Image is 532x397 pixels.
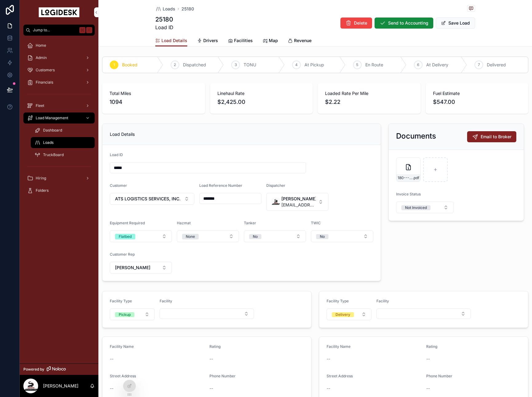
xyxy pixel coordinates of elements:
[43,128,62,133] span: Dashboard
[281,202,316,208] span: [EMAIL_ADDRESS][DOMAIN_NAME]
[155,24,173,31] span: Load ID
[244,230,306,242] button: Select Button
[186,234,195,239] div: None
[115,265,150,271] span: [PERSON_NAME]
[354,20,367,26] span: Delete
[481,134,511,140] span: Email to Broker
[155,35,187,47] a: Load Details
[87,28,92,33] span: K
[253,234,258,239] div: No
[115,196,182,202] span: ATS LOGISTICS SERVICES, INC. DBA SUREWAY TRANSPORTATION COMPANY & [PERSON_NAME] SPECIALIZED LOGIS...
[110,230,172,242] button: Select Button
[181,6,194,12] a: 25180
[356,62,358,67] span: 5
[110,221,145,225] span: Equipment Required
[36,116,68,120] span: Load Management
[327,309,371,320] button: Select Button
[109,90,198,96] span: Total Miles
[23,52,95,63] a: Admin
[23,185,95,196] a: Folders
[110,152,123,157] span: Load ID
[388,20,428,26] span: Send to Accounting
[269,37,278,44] span: Map
[320,234,325,239] div: No
[110,344,134,349] span: Facility Name
[160,299,172,303] span: Facility
[209,374,236,378] span: Phone Number
[31,125,95,136] a: Dashboard
[31,149,95,160] a: TruckBoard
[396,131,436,141] h2: Documents
[43,140,54,145] span: Loads
[327,374,353,378] span: Street Address
[110,193,194,205] button: Select Button
[36,103,44,108] span: Fleet
[375,18,433,29] button: Send to Accounting
[23,367,44,372] span: Powered by
[36,176,46,181] span: Hiring
[327,356,330,362] span: --
[266,193,328,211] button: Select Button
[426,356,430,362] span: --
[31,137,95,148] a: Loads
[155,15,173,24] h1: 25180
[36,68,55,73] span: Customers
[426,374,452,378] span: Phone Number
[33,28,77,33] span: Jump to...
[244,62,256,68] span: TONU
[110,356,113,362] span: --
[36,55,47,60] span: Admin
[263,35,278,47] a: Map
[228,35,253,47] a: Facilities
[244,221,256,225] span: Tanker
[23,40,95,51] a: Home
[217,98,306,106] span: $2,425.00
[113,62,115,67] span: 1
[405,205,427,210] div: Not Invoiced
[281,196,316,202] span: [PERSON_NAME]
[327,344,351,349] span: Facility Name
[295,62,298,67] span: 4
[23,100,95,111] a: Fleet
[110,132,135,137] span: Load Details
[311,221,321,225] span: TWIC
[433,90,521,96] span: Fuel Estimate
[288,35,312,47] a: Revenue
[197,35,218,47] a: Drivers
[155,6,175,12] a: Loads
[110,299,132,303] span: Facility Type
[234,37,253,44] span: Facilities
[177,221,191,225] span: Hazmat
[209,356,213,362] span: --
[110,374,136,378] span: Street Address
[183,62,206,68] span: Dispatched
[119,234,132,239] div: Flatbed
[23,25,95,36] button: Jump to...K
[376,309,471,319] button: Select Button
[396,202,454,213] button: Select Button
[122,62,137,68] span: Booked
[467,131,516,142] button: Email to Broker
[311,230,373,242] button: Select Button
[161,37,187,44] span: Load Details
[36,188,49,193] span: Folders
[294,37,312,44] span: Revenue
[478,62,480,67] span: 7
[365,62,383,68] span: En Route
[396,192,421,196] span: Invoice Status
[39,7,79,17] img: App logo
[426,385,430,391] span: --
[304,62,324,68] span: At Pickup
[20,364,98,375] a: Powered by
[487,62,506,68] span: Delivered
[23,173,95,184] a: Hiring
[43,383,78,389] p: [PERSON_NAME]
[266,183,285,188] span: Dispatcher
[327,385,330,391] span: --
[23,77,95,88] a: Financials
[163,6,175,12] span: Loads
[325,98,413,106] span: $2.22
[110,252,135,257] span: Customer Rep
[217,90,306,96] span: Linehaul Rate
